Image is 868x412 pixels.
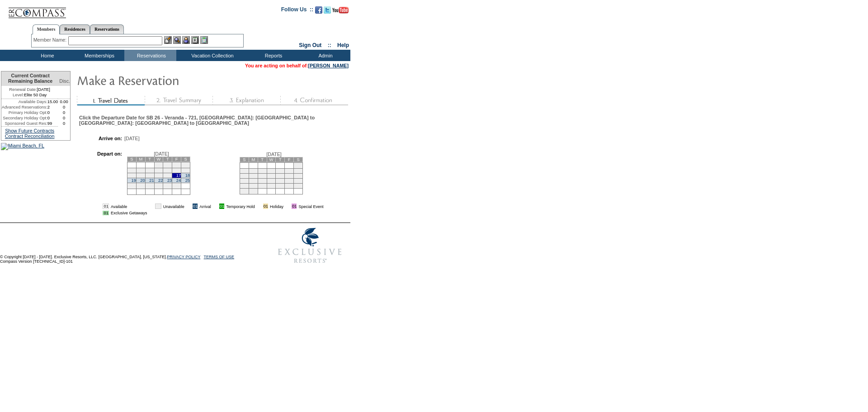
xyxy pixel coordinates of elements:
[77,71,258,89] img: Make Reservation
[167,178,172,183] a: 23
[258,183,267,188] td: 25
[58,104,70,110] td: 0
[77,96,145,105] img: step1_state2.gif
[285,204,290,208] img: i.gif
[240,173,249,178] td: 9
[172,183,181,189] td: 31
[103,211,108,215] td: 01
[280,96,348,105] img: step4_state1.gif
[292,204,297,209] td: 01
[145,96,212,105] img: step2_state1.gif
[58,115,70,121] td: 0
[212,96,280,105] img: step3_state1.gif
[299,42,321,48] a: Sign Out
[258,178,267,183] td: 18
[163,168,172,173] td: 9
[285,157,294,162] td: F
[294,157,303,162] td: S
[1,86,58,92] td: [DATE]
[267,173,276,178] td: 12
[163,162,172,168] td: 2
[324,9,331,14] a: Follow us on Twitter
[185,173,190,178] a: 18
[90,24,124,34] a: Reservations
[72,50,124,61] td: Memberships
[47,110,58,115] td: 0
[267,178,276,183] td: 19
[127,168,137,173] td: 5
[124,136,140,141] span: [DATE]
[315,6,322,14] img: Become our fan on Facebook
[154,173,163,178] td: 15
[155,204,161,209] td: 01
[154,183,163,189] td: 29
[13,92,24,98] span: Level:
[1,121,47,126] td: Sponsored Guest Res:
[257,204,261,208] img: i.gif
[1,71,58,86] td: Current Contract Remaining Balance
[136,168,145,173] td: 6
[111,211,147,215] td: Exclusive Getaways
[213,204,217,208] img: i.gif
[226,204,255,209] td: Temporary Hold
[258,173,267,178] td: 11
[308,63,349,68] a: [PERSON_NAME]
[20,50,72,61] td: Home
[47,115,58,121] td: 0
[60,24,90,34] a: Residences
[263,204,268,209] td: 01
[1,143,44,150] img: Miami Beach, FL
[163,156,172,161] td: T
[79,115,347,126] div: Click the Departure Date for SB 26 - Veranda - 721, [GEOGRAPHIC_DATA]: [GEOGRAPHIC_DATA] to [GEOG...
[1,115,47,121] td: Secondary Holiday Opt:
[294,183,303,188] td: 29
[58,121,70,126] td: 0
[294,168,303,173] td: 8
[1,110,47,115] td: Primary Holiday Opt:
[127,183,137,189] td: 26
[47,121,58,126] td: 99
[240,188,249,194] td: 30
[181,168,190,173] td: 11
[204,255,235,259] a: TERMS OF USE
[103,204,108,209] td: 01
[181,156,190,161] td: S
[328,42,331,48] span: ::
[47,104,58,110] td: 2
[164,36,172,44] img: b_edit.gif
[154,168,163,173] td: 8
[140,178,145,183] a: 20
[59,78,70,84] span: Disc.
[276,157,285,162] td: T
[186,204,191,208] img: i.gif
[173,36,181,44] img: View
[58,110,70,115] td: 0
[200,36,208,44] img: b_calculator.gif
[298,50,350,61] td: Admin
[332,7,349,14] img: Subscribe to our YouTube Channel
[172,162,181,168] td: 3
[249,178,258,183] td: 17
[240,168,249,173] td: 2
[276,173,285,178] td: 13
[145,183,154,189] td: 28
[249,168,258,173] td: 3
[199,204,211,209] td: Arrival
[240,183,249,188] td: 23
[163,204,184,209] td: Unavailable
[315,9,322,14] a: Become our fan on Facebook
[154,151,169,156] span: [DATE]
[285,173,294,178] td: 14
[294,162,303,168] td: 1
[276,183,285,188] td: 27
[136,183,145,189] td: 27
[267,183,276,188] td: 26
[9,87,37,92] span: Renewal Date:
[172,168,181,173] td: 10
[266,152,282,157] span: [DATE]
[249,173,258,178] td: 10
[240,178,249,183] td: 16
[149,204,153,208] img: i.gif
[269,223,350,268] img: Exclusive Resorts
[270,204,283,209] td: Holiday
